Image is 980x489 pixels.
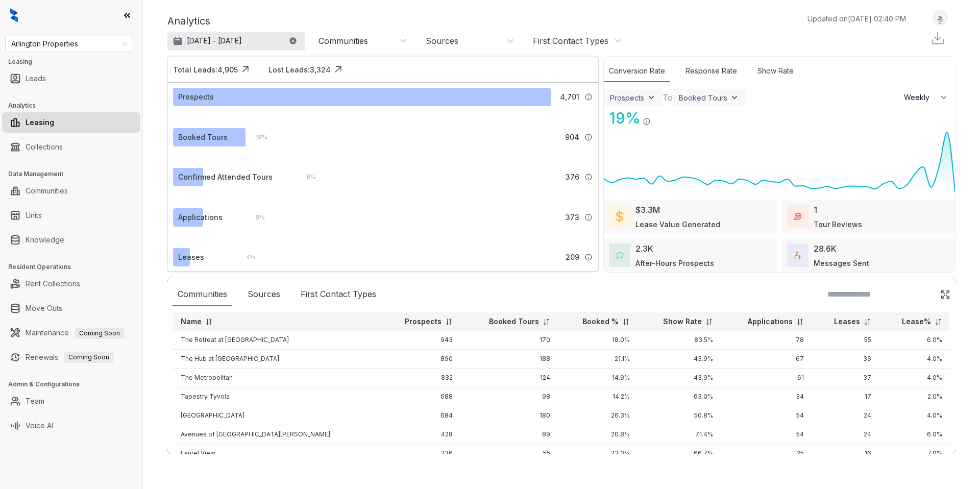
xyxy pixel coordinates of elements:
[26,68,46,89] a: Leads
[318,35,368,46] div: Communities
[814,258,869,268] div: Messages Sent
[173,350,380,369] td: The Hub at [GEOGRAPHIC_DATA]
[8,101,142,110] h3: Analytics
[380,444,461,463] td: 236
[566,252,579,263] span: 209
[879,387,950,406] td: 2.0%
[794,252,801,259] img: TotalFum
[812,387,879,406] td: 17
[205,318,213,326] img: sorting
[794,213,801,220] img: TourReviews
[721,406,812,425] td: 54
[812,369,879,387] td: 37
[8,262,142,272] h3: Resident Operations
[834,316,860,327] p: Leases
[489,316,539,327] p: Booked Tours
[610,93,644,102] div: Prospects
[584,133,593,141] img: Info
[2,181,140,201] li: Communities
[940,289,950,300] img: Click Icon
[178,91,214,103] div: Prospects
[2,298,140,319] li: Move Outs
[26,137,63,157] a: Collections
[635,242,653,255] div: 2.3K
[663,316,702,327] p: Show Rate
[721,444,812,463] td: 25
[635,258,714,268] div: After-Hours Prospects
[721,369,812,387] td: 61
[679,93,727,102] div: Booked Tours
[461,331,558,350] td: 170
[814,219,862,230] div: Tour Reviews
[461,406,558,425] td: 180
[75,328,124,339] span: Coming Soon
[565,132,579,143] span: 904
[879,369,950,387] td: 4.0%
[584,253,593,261] img: Info
[584,213,593,222] img: Info
[616,210,623,223] img: LeaseValue
[173,444,380,463] td: Laurel View
[461,425,558,444] td: 89
[178,172,273,183] div: Confirmed Attended Tours
[812,331,879,350] td: 55
[902,316,931,327] p: Lease%
[879,425,950,444] td: 6.0%
[178,252,204,263] div: Leases
[8,380,142,389] h3: Admin & Configurations
[173,283,232,306] div: Communities
[543,318,550,326] img: sorting
[558,387,639,406] td: 14.2%
[238,62,253,77] img: Click Icon
[651,108,666,124] img: Click Icon
[167,13,210,29] p: Analytics
[380,350,461,369] td: 890
[814,204,817,216] div: 1
[930,31,945,46] img: Download
[11,36,127,52] span: Arlington Properties
[935,318,942,326] img: sorting
[879,406,950,425] td: 4.0%
[245,212,265,223] div: 8 %
[646,92,656,103] img: ViewFilterArrow
[26,112,54,133] a: Leasing
[26,415,53,436] a: Voice AI
[268,64,331,75] div: Lost Leads: 3,324
[26,181,68,201] a: Communities
[26,230,64,250] a: Knowledge
[461,350,558,369] td: 188
[461,444,558,463] td: 55
[705,318,713,326] img: sorting
[814,242,837,255] div: 28.6K
[2,205,140,226] li: Units
[638,425,721,444] td: 71.4%
[638,331,721,350] td: 83.5%
[721,350,812,369] td: 67
[173,331,380,350] td: The Retreat at [GEOGRAPHIC_DATA]
[331,62,346,77] img: Click Icon
[26,274,80,294] a: Rent Collections
[558,425,639,444] td: 20.8%
[187,36,242,46] p: [DATE] - [DATE]
[812,425,879,444] td: 24
[2,230,140,250] li: Knowledge
[461,369,558,387] td: 124
[178,132,228,143] div: Booked Tours
[445,318,453,326] img: sorting
[167,32,305,50] button: [DATE] - [DATE]
[10,8,18,22] img: logo
[533,35,608,46] div: First Contact Types
[2,347,140,368] li: Renewals
[26,347,113,368] a: RenewalsComing Soon
[864,318,871,326] img: sorting
[8,57,142,66] h3: Leasing
[807,13,906,24] p: Updated on [DATE] 02:40 PM
[622,318,630,326] img: sorting
[558,350,639,369] td: 21.1%
[380,369,461,387] td: 832
[173,387,380,406] td: Tapestry Tyvola
[584,173,593,181] img: Info
[242,283,285,306] div: Sources
[296,283,381,306] div: First Contact Types
[604,60,670,82] div: Conversion Rate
